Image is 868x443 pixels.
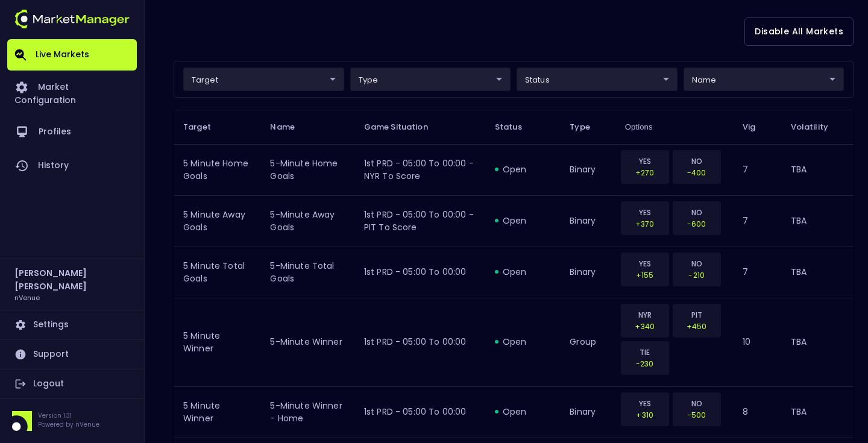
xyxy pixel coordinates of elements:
a: Support [7,340,137,369]
td: 5 Minute Total Goals [174,247,260,298]
div: Version 1.31Powered by nVenue [7,411,137,431]
td: 7 [733,195,781,247]
p: NO [681,207,713,218]
td: 10 [733,298,781,386]
td: 5-Minute Total Goals [260,247,354,298]
p: +155 [629,269,661,281]
span: Game Situation [364,122,444,133]
td: binary [560,144,615,195]
td: 1st PRD - 05:00 to 00:00 - NYR to Score [354,144,485,195]
td: 7 [733,247,781,298]
td: 1st PRD - 05:00 to 00:00 [354,298,485,386]
td: 1st PRD - 05:00 to 00:00 [354,386,485,438]
p: +450 [681,321,713,332]
td: 5 Minute Home Goals [174,144,260,195]
td: 8 [733,386,781,438]
a: Live Markets [7,39,137,71]
td: TBA [781,195,854,247]
a: Logout [7,369,137,398]
p: -400 [681,167,713,178]
div: target [517,68,678,91]
p: +340 [629,321,661,332]
p: -500 [681,409,713,421]
p: YES [629,207,661,218]
p: +370 [629,218,661,230]
td: binary [560,195,615,247]
td: 1st PRD - 05:00 to 00:00 - PIT to Score [354,195,485,247]
div: open [495,266,550,278]
p: YES [629,258,661,269]
img: logo [14,10,130,28]
td: 1st PRD - 05:00 to 00:00 [354,247,485,298]
p: NO [681,258,713,269]
div: target [350,68,511,91]
div: target [183,68,344,91]
a: Settings [7,310,137,339]
a: Profiles [7,115,137,149]
div: target [684,68,844,91]
a: History [7,149,137,183]
span: Target [183,122,227,133]
p: YES [629,398,661,409]
td: TBA [781,386,854,438]
h2: [PERSON_NAME] [PERSON_NAME] [14,266,130,293]
td: TBA [781,247,854,298]
h3: nVenue [14,293,40,302]
p: Version 1.31 [38,411,99,420]
p: +270 [629,167,661,178]
p: NO [681,398,713,409]
td: 5 Minute Winner [174,386,260,438]
td: 7 [733,144,781,195]
p: YES [629,156,661,167]
div: open [495,215,550,227]
td: binary [560,386,615,438]
p: +310 [629,409,661,421]
td: 5-Minute Winner [260,298,354,386]
div: open [495,336,550,348]
div: open [495,406,550,418]
button: Disable All Markets [744,17,854,46]
p: NYR [629,309,661,321]
span: Name [270,122,310,133]
p: -230 [629,358,661,369]
p: Powered by nVenue [38,420,99,429]
td: binary [560,247,615,298]
p: NO [681,156,713,167]
span: Status [495,122,538,133]
p: -210 [681,269,713,281]
td: 5 Minute Winner [174,298,260,386]
td: TBA [781,298,854,386]
td: 5-Minute Away Goals [260,195,354,247]
div: open [495,163,550,175]
a: Market Configuration [7,71,137,115]
p: -600 [681,218,713,230]
td: 5-Minute Home Goals [260,144,354,195]
td: group [560,298,615,386]
p: PIT [681,309,713,321]
span: Vig [743,122,771,133]
td: 5 Minute Away Goals [174,195,260,247]
p: TIE [629,347,661,358]
th: Options [615,110,733,144]
td: TBA [781,144,854,195]
span: Type [570,122,606,133]
span: Volatility [791,122,844,133]
td: 5-Minute Winner - Home [260,386,354,438]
